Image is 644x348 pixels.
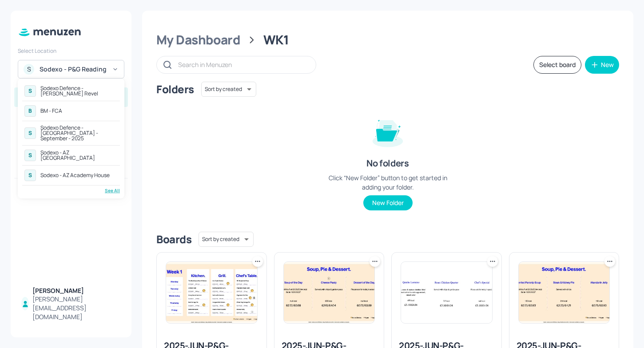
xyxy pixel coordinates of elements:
div: S [24,150,36,161]
div: Sodexo Defence - [PERSON_NAME] Revel [40,86,118,96]
div: See All [22,187,120,194]
div: S [24,127,36,139]
div: Sodexo Defence - [GEOGRAPHIC_DATA] - September - 2025 [40,125,118,141]
div: B [24,105,36,117]
div: S [24,85,36,97]
div: BM - FCA [40,108,62,114]
div: S [24,170,36,181]
div: Sodexo - AZ Academy House [40,173,110,178]
div: Sodexo - AZ [GEOGRAPHIC_DATA] [40,150,118,161]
